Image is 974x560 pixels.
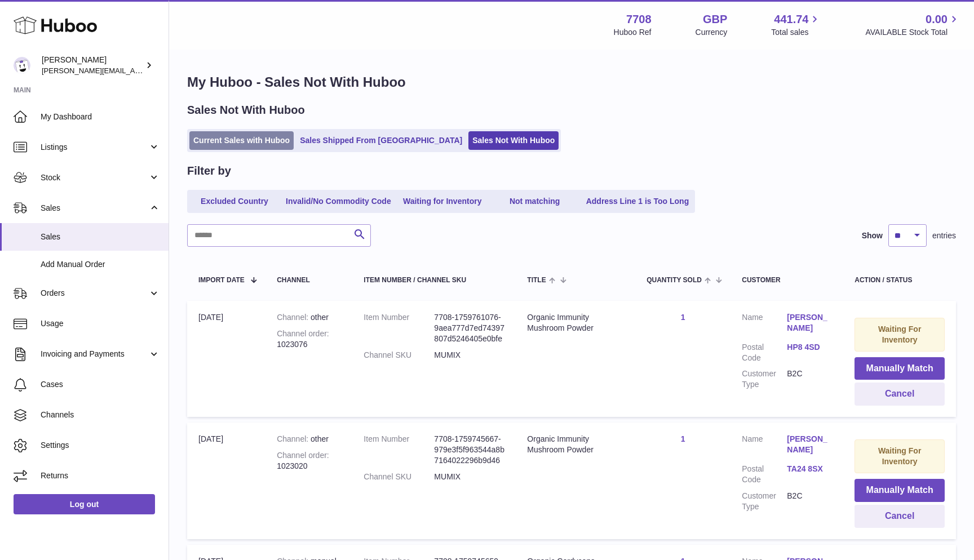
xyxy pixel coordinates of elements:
[41,288,148,299] span: Orders
[434,312,504,344] dd: 7708-1759761076-9aea777d7ed74397807d5246405e0bfe
[582,192,693,211] a: Address Line 1 is Too Long
[41,203,148,214] span: Sales
[277,277,341,284] div: Channel
[41,259,160,270] span: Add Manual Order
[397,192,488,211] a: Waiting for Inventory
[878,446,921,466] strong: Waiting For Inventory
[42,55,143,76] div: [PERSON_NAME]
[14,57,30,74] img: victor@erbology.co
[742,312,787,336] dt: Name
[41,142,148,153] span: Listings
[787,491,832,512] dd: B2C
[855,277,945,284] div: Action / Status
[742,491,787,512] dt: Customer Type
[364,350,434,361] dt: Channel SKU
[277,434,341,445] div: other
[187,163,231,179] h2: Filter by
[198,277,245,284] span: Import date
[862,230,883,241] label: Show
[277,450,341,472] div: 1023020
[774,12,808,27] span: 441.74
[41,379,160,390] span: Cases
[787,312,832,334] a: [PERSON_NAME]
[855,383,945,406] button: Cancel
[742,342,787,363] dt: Postal Code
[282,192,395,211] a: Invalid/No Commodity Code
[41,112,160,122] span: My Dashboard
[364,434,434,466] dt: Item Number
[787,342,832,353] a: HP8 4SD
[364,277,504,284] div: Item Number / Channel SKU
[926,12,948,27] span: 0.00
[41,318,160,329] span: Usage
[434,472,504,482] dd: MUMIX
[703,12,727,27] strong: GBP
[189,131,294,150] a: Current Sales with Huboo
[41,172,148,183] span: Stock
[878,325,921,344] strong: Waiting For Inventory
[527,312,624,334] div: Organic Immunity Mushroom Powder
[41,410,160,420] span: Channels
[865,12,960,38] a: 0.00 AVAILABLE Stock Total
[742,368,787,390] dt: Customer Type
[742,464,787,485] dt: Postal Code
[187,73,956,91] h1: My Huboo - Sales Not With Huboo
[527,434,624,455] div: Organic Immunity Mushroom Powder
[364,472,434,482] dt: Channel SKU
[434,434,504,466] dd: 7708-1759745667-979e3f5f963544a8b7164022296b9d46
[277,313,311,322] strong: Channel
[187,301,265,417] td: [DATE]
[296,131,466,150] a: Sales Shipped From [GEOGRAPHIC_DATA]
[41,349,148,359] span: Invoicing and Payments
[865,27,960,38] span: AVAILABLE Stock Total
[647,277,702,284] span: Quantity Sold
[41,470,160,481] span: Returns
[527,277,546,284] span: Title
[614,27,652,38] div: Huboo Ref
[277,434,311,443] strong: Channel
[681,313,685,322] a: 1
[771,12,821,38] a: 441.74 Total sales
[277,329,329,338] strong: Channel order
[787,434,832,455] a: [PERSON_NAME]
[626,12,652,27] strong: 7708
[42,66,226,75] span: [PERSON_NAME][EMAIL_ADDRESS][DOMAIN_NAME]
[434,350,504,361] dd: MUMIX
[468,131,559,150] a: Sales Not With Huboo
[771,27,821,38] span: Total sales
[364,312,434,344] dt: Item Number
[787,368,832,390] dd: B2C
[41,232,160,242] span: Sales
[681,434,685,443] a: 1
[932,230,956,241] span: entries
[277,312,341,323] div: other
[787,464,832,474] a: TA24 8SX
[696,27,728,38] div: Currency
[855,357,945,380] button: Manually Match
[855,479,945,502] button: Manually Match
[277,451,329,460] strong: Channel order
[189,192,280,211] a: Excluded Country
[855,505,945,528] button: Cancel
[490,192,580,211] a: Not matching
[277,328,341,350] div: 1023076
[14,494,155,514] a: Log out
[742,277,832,284] div: Customer
[41,440,160,451] span: Settings
[187,423,265,539] td: [DATE]
[187,103,305,118] h2: Sales Not With Huboo
[742,434,787,458] dt: Name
